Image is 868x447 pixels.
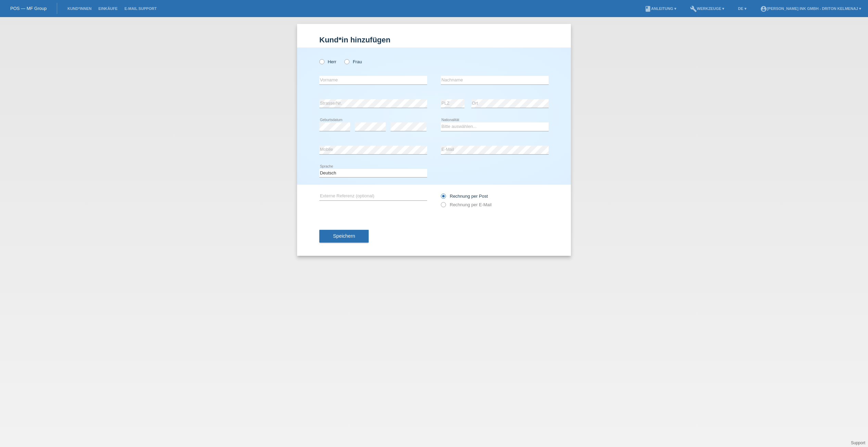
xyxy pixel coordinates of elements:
[64,6,95,11] a: Kund*innen
[851,441,865,445] a: Support
[644,5,651,12] i: book
[441,202,445,211] input: Rechnung per E-Mail
[690,5,697,12] i: build
[10,6,47,11] a: POS — MF Group
[735,6,750,11] a: DE ▾
[319,59,336,64] label: Herr
[319,36,549,44] h1: Kund*in hinzufügen
[319,59,324,64] input: Herr
[760,5,767,12] i: account_circle
[757,6,865,11] a: account_circle[PERSON_NAME] Ink GmbH - Driton Kelmenaj ▾
[441,194,488,199] label: Rechnung per Post
[344,59,362,64] label: Frau
[344,59,349,64] input: Frau
[687,6,728,11] a: buildWerkzeuge ▾
[441,202,492,207] label: Rechnung per E-Mail
[95,6,121,11] a: Einkäufe
[441,194,445,202] input: Rechnung per Post
[319,230,369,243] button: Speichern
[333,233,355,239] span: Speichern
[641,6,680,11] a: bookAnleitung ▾
[121,6,160,11] a: E-Mail Support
